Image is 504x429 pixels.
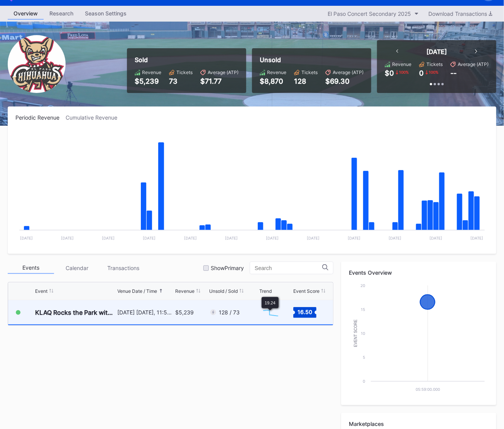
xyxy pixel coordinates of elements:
[35,309,115,316] div: KLAQ Rocks the Park with [PERSON_NAME]
[361,307,365,312] text: 15
[325,77,364,85] div: $69.30
[426,48,447,56] div: [DATE]
[225,236,238,240] text: [DATE]
[426,61,443,67] div: Tickets
[428,10,492,17] div: Download Transactions
[255,265,322,271] input: Search
[353,319,358,347] text: Event Score
[307,236,320,240] text: [DATE]
[328,10,411,17] div: El Paso Concert Secondary 2025
[169,77,193,85] div: 73
[471,236,484,240] text: [DATE]
[266,236,279,240] text: [DATE]
[135,77,161,85] div: $5,239
[209,288,238,294] div: Unsold / Sold
[211,265,244,271] div: Show Primary
[450,69,457,77] div: --
[348,236,360,240] text: [DATE]
[259,288,272,294] div: Trend
[184,236,197,240] text: [DATE]
[324,8,423,19] button: El Paso Concert Secondary 2025
[44,8,79,20] a: Research
[100,262,147,274] div: Transactions
[363,379,365,383] text: 0
[361,331,365,336] text: 10
[15,114,66,121] div: Periodic Revenue
[135,56,238,64] div: Sold
[66,114,123,121] div: Cumulative Revenue
[419,69,424,77] div: 0
[117,309,173,316] div: [DATE] [DATE], 11:59PM
[8,35,66,93] img: El_Paso_Chihuahuas.svg
[333,69,364,75] div: Average (ATP)
[360,283,365,288] text: 20
[8,8,44,20] a: Overview
[20,236,33,240] text: [DATE]
[143,236,156,240] text: [DATE]
[208,69,238,75] div: Average (ATP)
[349,421,489,427] div: Marketplaces
[35,288,47,294] div: Event
[385,69,394,77] div: $0
[301,69,318,75] div: Tickets
[293,288,320,294] div: Event Score
[61,236,74,240] text: [DATE]
[428,69,439,75] div: 100 %
[349,269,489,276] div: Events Overview
[425,8,496,19] button: Download Transactions
[175,288,194,294] div: Revenue
[430,236,442,240] text: [DATE]
[117,288,157,294] div: Venue Date / Time
[54,262,100,274] div: Calendar
[294,77,318,85] div: 128
[259,303,282,322] svg: Chart title
[363,355,365,360] text: 5
[398,69,409,75] div: 100 %
[200,77,238,85] div: $71.77
[219,309,240,316] div: 128 / 73
[8,262,54,274] div: Events
[102,236,115,240] text: [DATE]
[416,387,440,392] text: 05:59:00.000
[260,56,364,64] div: Unsold
[79,8,132,20] a: Season Settings
[176,69,193,75] div: Tickets
[392,61,411,67] div: Revenue
[458,61,489,67] div: Average (ATP)
[349,282,489,397] svg: Chart title
[267,69,286,75] div: Revenue
[142,69,161,75] div: Revenue
[260,77,286,85] div: $8,870
[389,236,401,240] text: [DATE]
[15,130,489,246] svg: Chart title
[298,308,312,315] text: 16.50
[175,309,194,316] div: $5,239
